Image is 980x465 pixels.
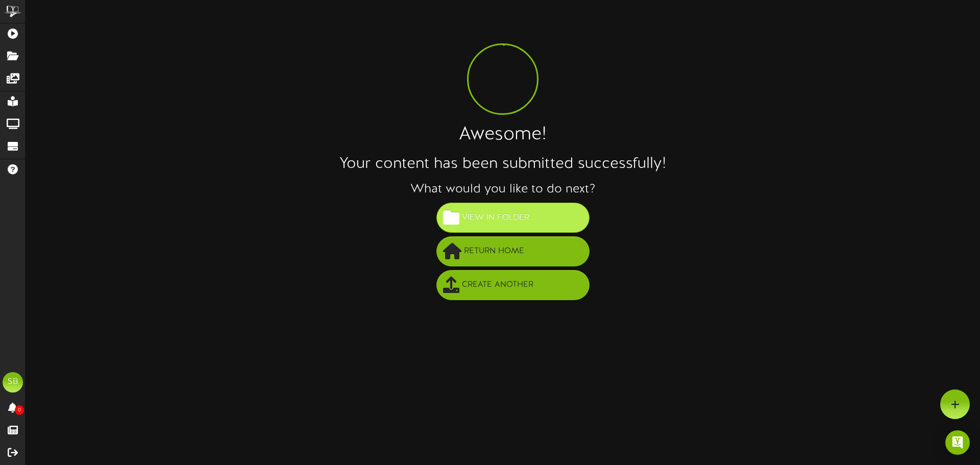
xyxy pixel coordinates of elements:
[436,270,590,300] button: Create Another
[26,156,980,173] h2: Your content has been submitted successfully!
[436,203,590,233] button: View in Folder
[459,209,532,226] span: View in Folder
[26,183,980,196] h3: What would you like to do next?
[26,125,980,145] h1: Awesome!
[436,236,590,266] button: Return Home
[461,243,527,260] span: Return Home
[945,430,970,455] div: Open Intercom Messenger
[459,277,536,293] span: Create Another
[3,372,23,393] div: SB
[15,405,24,415] span: 0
